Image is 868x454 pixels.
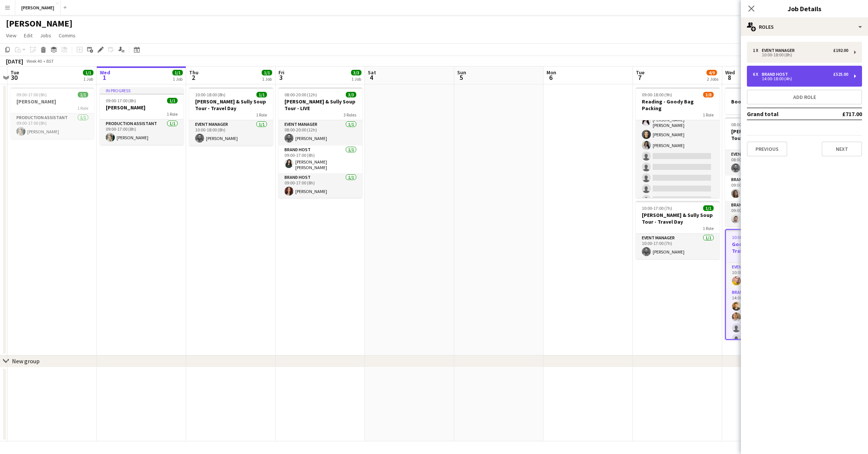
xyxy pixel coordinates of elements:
[278,69,284,76] span: Fri
[636,103,720,207] app-card-role: Crew3/809:00-18:00 (9h)[PERSON_NAME] [PERSON_NAME][PERSON_NAME][PERSON_NAME]
[167,98,178,103] span: 1/1
[636,87,720,198] app-job-card: 09:00-18:00 (9h)3/8Reading - Goody Bag Packing1 RoleCrew3/809:00-18:00 (9h)[PERSON_NAME] [PERSON_...
[46,58,54,64] div: BST
[277,73,284,82] span: 3
[106,98,136,103] span: 09:00-17:00 (8h)
[747,108,818,120] td: Grand total
[262,70,272,75] span: 1/1
[262,76,272,82] div: 1 Job
[457,69,466,76] span: Sun
[100,87,184,145] app-job-card: In progress09:00-17:00 (8h)1/1[PERSON_NAME]1 RoleProduction Assistant1/109:00-17:00 (8h)[PERSON_N...
[284,92,317,97] span: 08:00-20:00 (12h)
[367,73,376,82] span: 4
[547,69,556,76] span: Mon
[173,76,182,82] div: 1 Job
[753,53,848,57] div: 10:00-18:00 (8h)
[636,234,720,259] app-card-role: Event Manager1/110:00-17:00 (7h)[PERSON_NAME]
[747,90,862,105] button: Add role
[726,263,808,288] app-card-role: Event Manager1/110:00-18:00 (8h)[PERSON_NAME]
[188,73,198,82] span: 2
[725,175,809,201] app-card-role: Brand Host1/109:00-17:00 (8h)[PERSON_NAME]
[77,105,88,111] span: 1 Role
[189,69,198,76] span: Thu
[762,72,791,77] div: Brand Host
[753,48,762,53] div: 1 x
[256,112,267,118] span: 1 Role
[726,288,808,368] app-card-role: Brand Host2/614:00-18:00 (4h)[PERSON_NAME][PERSON_NAME]
[762,48,798,53] div: Event Manager
[703,205,714,211] span: 1/1
[725,98,809,105] h3: Boots load in
[167,111,178,117] span: 1 Role
[725,69,735,76] span: Wed
[635,73,644,82] span: 7
[456,73,466,82] span: 5
[83,76,93,82] div: 1 Job
[78,92,88,97] span: 1/1
[725,229,809,340] app-job-card: 10:00-18:00 (8h)3/7Google Manchester - Training2 RolesEvent Manager1/110:00-18:00 (8h)[PERSON_NAM...
[16,92,47,97] span: 09:00-17:00 (8h)
[753,77,848,81] div: 14:00-18:00 (4h)
[100,119,184,145] app-card-role: Production Assistant1/109:00-17:00 (8h)[PERSON_NAME]
[256,92,267,97] span: 1/1
[703,92,714,97] span: 3/8
[707,70,717,75] span: 4/9
[189,87,273,146] div: 10:00-18:00 (8h)1/1[PERSON_NAME] & Sully Soup Tour - Travel Day1 RoleEvent Manager1/110:00-18:00 ...
[703,226,714,231] span: 1 Role
[10,69,19,76] span: Tue
[636,201,720,259] app-job-card: 10:00-17:00 (7h)1/1[PERSON_NAME] & Sully Soup Tour - Travel Day1 RoleEvent Manager1/110:00-17:00 ...
[100,69,110,76] span: Wed
[24,32,33,39] span: Edit
[195,92,225,97] span: 10:00-18:00 (8h)
[10,87,94,139] app-job-card: 09:00-17:00 (8h)1/1[PERSON_NAME]1 RoleProduction Assistant1/109:00-17:00 (8h)[PERSON_NAME]
[278,146,362,173] app-card-role: Brand Host1/109:00-17:00 (8h)[PERSON_NAME] [PERSON_NAME] [PERSON_NAME]
[344,112,356,118] span: 3 Roles
[725,87,809,114] div: Boots load in
[725,128,809,142] h3: [PERSON_NAME] & Sully Soup Tour - LIVE
[822,142,862,156] button: Next
[100,104,184,111] h3: [PERSON_NAME]
[9,73,19,82] span: 30
[40,32,51,39] span: Jobs
[21,31,36,40] a: Edit
[278,87,362,198] app-job-card: 08:00-20:00 (12h)3/3[PERSON_NAME] & Sully Soup Tour - LIVE3 RolesEvent Manager1/108:00-20:00 (12h...
[753,72,762,77] div: 6 x
[100,87,184,93] div: In progress
[6,32,16,39] span: View
[10,113,94,139] app-card-role: Production Assistant1/109:00-17:00 (8h)[PERSON_NAME]
[278,173,362,199] app-card-role: Brand Host1/109:00-17:00 (8h)[PERSON_NAME]
[703,112,714,118] span: 1 Role
[83,70,93,75] span: 1/1
[726,241,808,254] h3: Google Manchester - Training
[6,18,73,29] h1: [PERSON_NAME]
[172,70,183,75] span: 1/1
[747,142,787,156] button: Previous
[725,150,809,175] app-card-role: Event Manager1/108:00-18:00 (10h)[PERSON_NAME]
[642,92,672,97] span: 09:00-18:00 (9h)
[10,98,94,105] h3: [PERSON_NAME]
[351,70,361,75] span: 3/3
[545,73,556,82] span: 6
[833,72,848,77] div: £525.00
[725,117,809,226] app-job-card: 08:00-18:00 (10h)3/3[PERSON_NAME] & Sully Soup Tour - LIVE3 RolesEvent Manager1/108:00-18:00 (10h...
[636,212,720,225] h3: [PERSON_NAME] & Sully Soup Tour - Travel Day
[59,32,76,39] span: Comms
[724,73,735,82] span: 8
[636,69,644,76] span: Tue
[37,31,54,40] a: Jobs
[12,357,40,365] div: New group
[741,18,868,36] div: Roles
[3,31,19,40] a: View
[6,57,23,65] div: [DATE]
[732,234,762,240] span: 10:00-18:00 (8h)
[741,4,868,13] h3: Job Details
[636,98,720,112] h3: Reading - Goody Bag Packing
[707,76,718,82] div: 2 Jobs
[278,98,362,112] h3: [PERSON_NAME] & Sully Soup Tour - LIVE
[15,0,61,15] button: [PERSON_NAME]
